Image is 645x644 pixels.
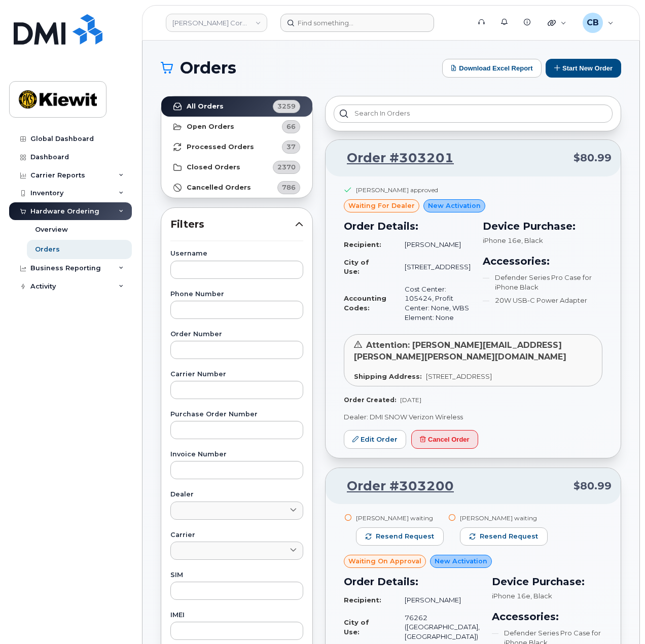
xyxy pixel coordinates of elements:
strong: Closed Orders [187,163,240,171]
label: IMEI [170,612,303,619]
label: Carrier [170,532,303,539]
span: waiting for dealer [348,201,415,210]
span: New Activation [435,556,487,566]
span: Resend request [376,532,434,541]
span: Resend request [480,532,538,541]
strong: Open Orders [187,123,234,131]
label: Dealer [170,491,303,498]
a: Order #303200 [335,477,454,495]
label: Invoice Number [170,451,303,458]
input: Search in orders [334,104,613,123]
td: Cost Center: 105424, Profit Center: None, WBS Element: None [396,280,471,326]
span: 66 [286,122,296,131]
li: Defender Series Pro Case for iPhone Black [483,273,602,292]
div: [PERSON_NAME] waiting [460,514,548,522]
span: , Black [530,592,552,600]
button: Start New Order [546,59,621,78]
span: [DATE] [400,396,421,404]
span: 37 [286,142,296,152]
span: 3259 [277,101,296,111]
div: [PERSON_NAME] approved [356,186,438,194]
span: Filters [170,217,295,232]
span: iPhone 16e [492,592,530,600]
a: Open Orders66 [161,117,312,137]
td: [PERSON_NAME] [396,236,471,254]
span: 2370 [277,162,296,172]
h3: Accessories: [483,254,602,269]
td: [STREET_ADDRESS] [396,254,471,280]
strong: Shipping Address: [354,372,422,380]
h3: Device Purchase: [492,574,602,589]
label: Order Number [170,331,303,338]
h3: Order Details: [344,574,480,589]
span: Orders [180,60,236,76]
span: Attention: [PERSON_NAME][EMAIL_ADDRESS][PERSON_NAME][PERSON_NAME][DOMAIN_NAME] [354,340,566,362]
button: Resend request [460,527,548,546]
span: 786 [282,183,296,192]
button: Cancel Order [411,430,478,449]
label: SIM [170,572,303,579]
h3: Device Purchase: [483,219,602,234]
span: Waiting On Approval [348,556,421,566]
a: Order #303201 [335,149,454,167]
button: Download Excel Report [442,59,542,78]
button: Resend request [356,527,444,546]
strong: Accounting Codes: [344,294,386,312]
strong: Cancelled Orders [187,184,251,192]
strong: All Orders [187,102,224,111]
div: [PERSON_NAME] waiting [356,514,444,522]
label: Purchase Order Number [170,411,303,418]
a: Edit Order [344,430,406,449]
span: $80.99 [574,479,612,493]
label: Username [170,251,303,257]
p: Dealer: DMI SNOW Verizon Wireless [344,412,602,422]
h3: Order Details: [344,219,471,234]
strong: Recipient: [344,240,381,248]
strong: Processed Orders [187,143,254,151]
label: Carrier Number [170,371,303,378]
a: Processed Orders37 [161,137,312,157]
li: 20W USB-C Power Adapter [483,296,602,305]
span: iPhone 16e [483,236,521,244]
h3: Accessories: [492,609,602,624]
a: All Orders3259 [161,96,312,117]
label: Phone Number [170,291,303,298]
span: [STREET_ADDRESS] [426,372,492,380]
span: $80.99 [574,151,612,165]
td: [PERSON_NAME] [396,591,480,609]
strong: Order Created: [344,396,396,404]
strong: City of Use: [344,258,369,276]
strong: City of Use: [344,618,369,636]
a: Closed Orders2370 [161,157,312,177]
a: Cancelled Orders786 [161,177,312,198]
iframe: Messenger Launcher [601,600,637,636]
span: , Black [521,236,543,244]
strong: Recipient: [344,596,381,604]
span: New Activation [428,201,481,210]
